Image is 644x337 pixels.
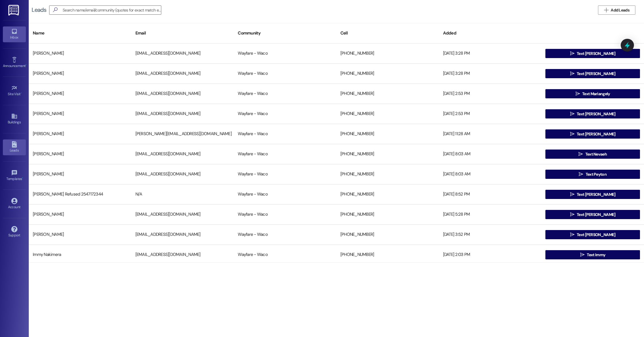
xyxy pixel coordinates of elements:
div: Wayfare - Waco [234,209,336,220]
div: [PHONE_NUMBER] [336,168,439,180]
div: Cell [336,26,439,40]
div: [DATE] 3:52 PM [439,229,542,240]
span: Text [PERSON_NAME] [577,71,615,77]
button: Text [PERSON_NAME] [545,69,640,78]
div: [EMAIL_ADDRESS][DOMAIN_NAME] [131,148,234,160]
div: [DATE] 2:53 PM [439,108,542,120]
div: Email [131,26,234,40]
div: Wayfare - Waco [234,128,336,140]
button: Text [PERSON_NAME] [545,109,640,118]
div: Wayfare - Waco [234,48,336,59]
i:  [570,51,574,56]
span: Text [PERSON_NAME] [577,111,615,117]
div: [EMAIL_ADDRESS][DOMAIN_NAME] [131,168,234,180]
div: [DATE] 2:53 PM [439,88,542,99]
span: Text [PERSON_NAME] [577,131,615,137]
button: Text [PERSON_NAME] [545,190,640,199]
div: [DATE] 11:28 AM [439,128,542,140]
i:  [570,192,574,197]
div: [PERSON_NAME] [29,68,131,79]
div: [EMAIL_ADDRESS][DOMAIN_NAME] [131,68,234,79]
span: Add Leads [611,7,629,13]
div: Community [234,26,336,40]
span: Text Immy [587,252,605,258]
div: Immy Nakimera [29,249,131,261]
div: Wayfare - Waco [234,249,336,261]
div: [PERSON_NAME] Refused 2547172344 [29,189,131,200]
a: Leads [3,139,26,155]
div: [EMAIL_ADDRESS][DOMAIN_NAME] [131,249,234,261]
a: Templates • [3,168,26,183]
a: Inbox [3,26,26,42]
i:  [604,8,608,12]
i:  [570,71,574,76]
div: Name [29,26,131,40]
div: [DATE] 2:03 PM [439,249,542,261]
div: [DATE] 3:28 PM [439,48,542,59]
button: Add Leads [598,5,635,15]
span: • [22,176,23,180]
i:  [579,172,583,177]
button: Text Nevaeh [545,150,640,159]
div: Wayfare - Waco [234,189,336,200]
div: [PHONE_NUMBER] [336,68,439,79]
span: Text Peyton [586,171,607,177]
div: [EMAIL_ADDRESS][DOMAIN_NAME] [131,48,234,59]
div: [DATE] 8:52 PM [439,189,542,200]
div: Wayfare - Waco [234,148,336,160]
div: [EMAIL_ADDRESS][DOMAIN_NAME] [131,88,234,99]
div: Leads [32,7,46,13]
div: [PERSON_NAME] [29,148,131,160]
i:  [578,152,583,156]
div: [PERSON_NAME] [29,128,131,140]
span: • [26,63,26,67]
img: ResiDesk Logo [8,5,20,16]
span: Text [PERSON_NAME] [577,212,615,218]
div: [PERSON_NAME] [29,88,131,99]
span: Text [PERSON_NAME] [577,51,615,57]
div: [DATE] 8:03 AM [439,148,542,160]
div: [PHONE_NUMBER] [336,128,439,140]
div: [DATE] 3:28 PM [439,68,542,79]
i:  [580,252,584,257]
div: Wayfare - Waco [234,68,336,79]
div: [DATE] 8:03 AM [439,168,542,180]
div: [EMAIL_ADDRESS][DOMAIN_NAME] [131,108,234,120]
div: [PHONE_NUMBER] [336,189,439,200]
button: Text [PERSON_NAME] [545,129,640,139]
button: Text Mariangely [545,89,640,98]
div: [PHONE_NUMBER] [336,108,439,120]
input: Search name/email/community (quotes for exact match e.g. "John Smith") [63,6,161,14]
a: Buildings [3,111,26,127]
div: [PERSON_NAME][EMAIL_ADDRESS][DOMAIN_NAME] [131,128,234,140]
div: [PHONE_NUMBER] [336,88,439,99]
button: Text [PERSON_NAME] [545,230,640,239]
a: Site Visit • [3,83,26,99]
div: [PHONE_NUMBER] [336,249,439,261]
i:  [570,212,574,217]
div: [PERSON_NAME] [29,48,131,59]
div: Wayfare - Waco [234,108,336,120]
span: • [21,91,22,95]
div: N/A [131,189,234,200]
div: [EMAIL_ADDRESS][DOMAIN_NAME] [131,229,234,240]
i:  [570,232,574,237]
div: [PHONE_NUMBER] [336,229,439,240]
i:  [570,112,574,116]
a: Support [3,224,26,240]
div: Wayfare - Waco [234,88,336,99]
span: Text Nevaeh [585,151,607,157]
button: Text Immy [545,250,640,259]
div: Wayfare - Waco [234,229,336,240]
span: Text Mariangely [582,91,610,97]
div: [EMAIL_ADDRESS][DOMAIN_NAME] [131,209,234,220]
div: [PERSON_NAME] [29,108,131,120]
span: Text [PERSON_NAME] [577,192,615,198]
i:  [570,132,574,136]
div: [PERSON_NAME] [29,168,131,180]
div: [PHONE_NUMBER] [336,148,439,160]
div: [PERSON_NAME] [29,229,131,240]
i:  [576,91,580,96]
button: Text [PERSON_NAME] [545,210,640,219]
a: Account [3,196,26,212]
